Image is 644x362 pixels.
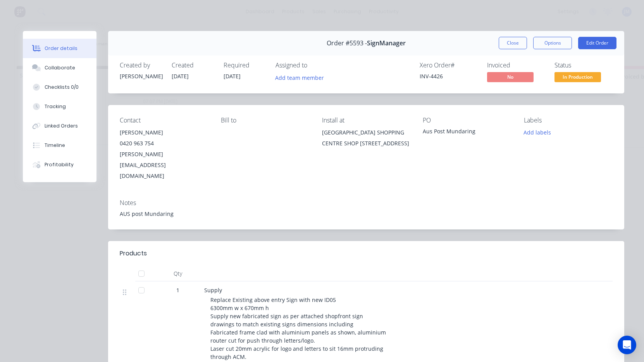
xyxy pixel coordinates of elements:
[23,97,96,116] button: Tracking
[367,40,406,47] span: SignManager
[120,210,613,218] div: AUS post Mundaring
[327,40,367,47] span: Order #5593 -
[120,127,208,138] div: [PERSON_NAME]
[578,37,616,49] button: Edit Order
[45,64,75,71] div: Collaborate
[423,127,511,138] div: Aus Post Mundaring
[224,62,266,69] div: Required
[45,122,78,129] div: Linked Orders
[45,45,77,52] div: Order details
[423,117,511,124] div: PO
[120,72,162,80] div: [PERSON_NAME]
[172,62,214,69] div: Created
[420,62,478,69] div: Xero Order #
[23,78,96,97] button: Checklists 0/0
[45,142,65,149] div: Timeline
[499,37,527,49] button: Close
[23,136,96,155] button: Timeline
[276,62,353,69] div: Assigned to
[554,72,601,84] button: In Production
[524,117,613,124] div: Labels
[120,249,147,258] div: Products
[176,286,179,294] span: 1
[276,72,328,83] button: Add team member
[120,117,208,124] div: Contact
[533,37,572,49] button: Options
[120,199,613,207] div: Notes
[23,116,96,136] button: Linked Orders
[45,103,66,110] div: Tracking
[322,127,411,152] div: [GEOGRAPHIC_DATA] SHOPPING CENTRE SHOP [STREET_ADDRESS]
[221,117,310,124] div: Bill to
[520,127,555,138] button: Add labels
[172,72,189,80] span: [DATE]
[487,72,534,82] span: No
[120,149,208,181] div: [PERSON_NAME][EMAIL_ADDRESS][DOMAIN_NAME]
[420,72,478,80] div: INV-4426
[120,127,208,181] div: [PERSON_NAME]0420 963 754[PERSON_NAME][EMAIL_ADDRESS][DOMAIN_NAME]
[204,286,222,294] span: Supply
[23,155,96,174] button: Profitability
[618,336,636,354] div: Open Intercom Messenger
[155,266,201,281] div: Qty
[271,72,328,83] button: Add team member
[322,117,411,124] div: Install at
[45,161,74,168] div: Profitability
[23,39,96,58] button: Order details
[322,127,411,149] div: [GEOGRAPHIC_DATA] SHOPPING CENTRE SHOP [STREET_ADDRESS]
[487,62,545,69] div: Invoiced
[23,58,96,78] button: Collaborate
[120,62,162,69] div: Created by
[120,138,208,149] div: 0420 963 754
[45,84,79,91] div: Checklists 0/0
[554,72,601,82] span: In Production
[224,72,241,80] span: [DATE]
[554,62,613,69] div: Status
